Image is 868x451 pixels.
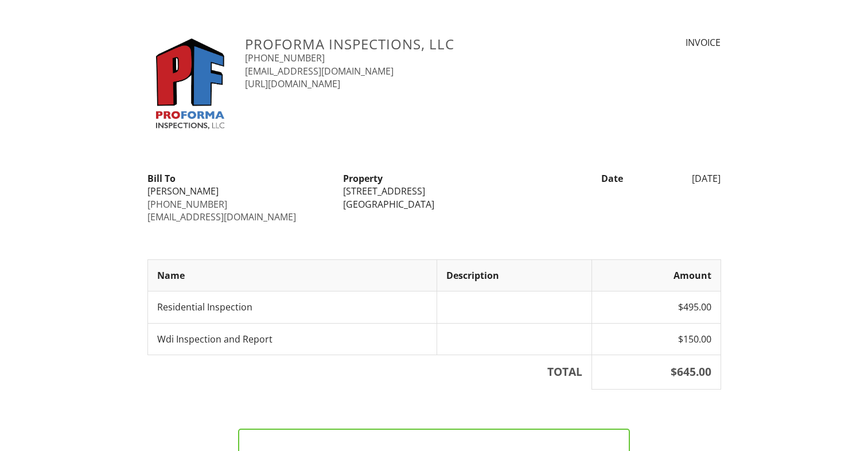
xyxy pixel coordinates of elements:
div: [DATE] [630,172,728,185]
th: Amount [592,259,721,291]
th: Name [147,259,437,291]
img: Logo.jpeg [147,36,232,133]
h3: ProForma Inspections, LLC [245,36,574,52]
div: [PERSON_NAME] [147,185,329,197]
td: Wdi Inspection and Report [147,323,437,355]
div: [GEOGRAPHIC_DATA] [343,198,525,211]
td: $150.00 [592,323,721,355]
td: Residential Inspection [147,291,437,323]
div: [STREET_ADDRESS] [343,185,525,197]
strong: Property [343,172,383,185]
td: $495.00 [592,291,721,323]
a: [PHONE_NUMBER] [245,52,325,64]
a: [EMAIL_ADDRESS][DOMAIN_NAME] [147,211,296,223]
th: Description [437,259,592,291]
strong: Bill To [147,172,176,185]
a: [PHONE_NUMBER] [147,198,227,211]
a: [EMAIL_ADDRESS][DOMAIN_NAME] [245,65,394,77]
th: TOTAL [147,355,592,390]
a: [URL][DOMAIN_NAME] [245,77,340,90]
div: Date [532,172,630,185]
th: $645.00 [592,355,721,390]
div: INVOICE [587,36,721,49]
